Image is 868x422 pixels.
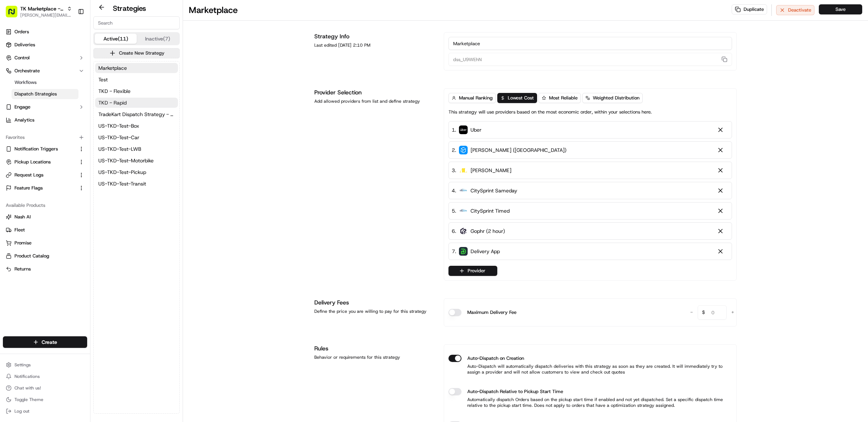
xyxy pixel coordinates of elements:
[452,126,481,134] div: 1 .
[64,112,79,118] span: [DATE]
[459,206,468,215] img: city_sprint_logo.png
[6,266,84,272] a: Returns
[33,76,99,82] div: We're available if you need us!
[314,32,435,41] h1: Strategy Info
[6,253,84,259] a: Product Catalog
[452,146,566,154] div: 2 .
[699,306,708,321] span: $
[467,388,563,395] label: Auto-Dispatch Relative to Pickup Start Time
[95,179,178,189] button: US-TKD-Test-Transit
[68,162,116,169] span: API Documentation
[3,182,87,194] button: Feature Flags
[467,355,524,362] label: Auto-Dispatch on Creation
[22,112,59,118] span: [PERSON_NAME]
[3,156,87,168] button: Pickup Locations
[95,34,137,44] button: Active (11)
[14,162,55,169] span: Knowledge Base
[93,16,180,29] input: Search
[3,360,87,370] button: Settings
[6,172,76,178] a: Request Logs
[452,207,510,215] div: 5 .
[3,26,87,38] a: Orders
[3,211,87,223] button: Nash AI
[314,42,435,48] div: Last edited [DATE] 2:10 PM
[58,159,119,172] a: 💻API Documentation
[123,71,132,80] button: Start new chat
[732,4,767,14] button: Duplicate
[72,179,88,185] span: Pylon
[14,55,30,61] span: Control
[95,98,178,108] button: TKD - Rapid
[3,371,87,381] button: Notifications
[471,126,481,133] span: Uber
[3,132,87,143] div: Favorites
[22,132,59,137] span: [PERSON_NAME]
[112,93,132,101] button: See all
[452,227,505,235] div: 6 .
[471,167,511,174] span: [PERSON_NAME]
[14,42,35,48] span: Deliveries
[14,253,49,259] span: Product Catalog
[7,162,13,168] div: 📗
[3,65,87,77] button: Orchestrate
[448,93,496,103] button: Manual Ranking
[14,172,43,178] span: Request Logs
[3,383,87,393] button: Chat with us!
[3,39,87,51] a: Deliveries
[3,395,87,405] button: Toggle Theme
[7,125,19,136] img: Ami Wang
[471,248,500,255] span: Delivery App
[6,214,84,220] a: Nash AI
[14,146,58,152] span: Notification Triggers
[7,94,48,100] div: Past conversations
[95,109,178,119] button: TradeKart Dispatch Strategy - Choice Assign
[448,363,732,375] p: Auto-Dispatch will automatically dispatch deliveries with this strategy as soon as they are creat...
[7,7,22,22] img: Nash
[497,93,537,103] button: Lowest Cost
[459,166,468,175] img: addison_lee.jpg
[3,114,87,126] a: Analytics
[113,3,146,13] h2: Strategies
[51,179,88,185] a: Powered byPylon
[471,227,505,235] span: Gophr (2 hour)
[3,263,87,275] button: Returns
[14,374,40,379] span: Notifications
[3,224,87,236] button: Fleet
[95,167,178,177] a: US-TKD-Test-Pickup
[3,3,75,20] button: TK Marketplace - TKD[PERSON_NAME][EMAIL_ADDRESS][DOMAIN_NAME]
[593,95,639,101] span: Weighted Distribution
[60,112,63,118] span: •
[95,144,178,154] a: US-TKD-Test-LWB
[3,237,87,249] button: Promise
[98,64,127,72] span: Marketplace
[95,63,178,73] button: Marketplace
[14,227,25,233] span: Fleet
[6,185,76,191] a: Feature Flags
[95,74,178,85] a: Test
[14,79,37,86] span: Workflows
[3,406,87,416] button: Log out
[61,162,67,168] div: 💻
[314,354,435,360] div: Behavior or requirements for this strategy
[95,86,178,96] button: TKD - Flexible
[98,111,175,118] span: TradeKart Dispatch Strategy - Choice Assign
[20,12,72,18] button: [PERSON_NAME][EMAIL_ADDRESS][DOMAIN_NAME]
[452,247,500,255] div: 7 .
[549,95,578,101] span: Most Reliable
[467,309,516,316] label: Maximum Delivery Fee
[448,266,497,276] button: Provider
[95,121,178,131] button: US-TKD-Test-Box
[3,336,87,348] button: Create
[6,227,84,233] a: Fleet
[95,155,178,166] button: US-TKD-Test-Motorbike
[95,132,178,142] button: US-TKD-Test-Car
[14,185,43,191] span: Feature Flags
[64,132,79,137] span: [DATE]
[15,69,28,82] img: 4037041995827_4c49e92c6e3ed2e3ec13_72.png
[14,159,51,165] span: Pickup Locations
[459,146,468,154] img: stuart_logo.png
